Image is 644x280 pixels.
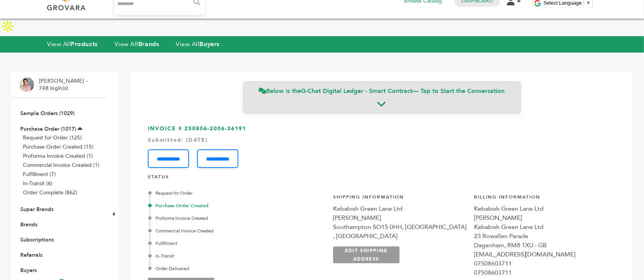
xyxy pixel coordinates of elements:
[176,40,220,48] a: View AllBuyers
[474,222,607,232] div: Kebabish Green Lane Ltd
[20,221,37,228] a: Brands
[474,204,607,213] div: Kebabish Green Lane Ltd
[150,253,312,259] div: In-Transit
[23,189,77,196] a: Order Complete (862)
[150,227,312,234] div: Commercial Invoice Created
[150,265,312,272] div: Order Delivered
[333,246,400,263] a: EDIT SHIPPING ADDRESS
[150,190,312,197] div: Request for Order
[20,236,54,243] a: Subscriptions
[148,136,616,144] div: Submitted: [DATE]
[474,250,607,259] div: [EMAIL_ADDRESS][DOMAIN_NAME]
[301,87,413,95] strong: G-Chat Digital Ledger - Smart Contract
[474,232,607,241] div: 23 Rowallen Parade
[23,152,93,160] a: Proforma Invoice Created (1)
[259,87,505,95] span: Below is the — Tap to Start the Conversation
[20,125,76,133] a: Purchase Order (1017)
[474,194,607,204] h4: Billing Information
[23,180,52,187] a: In-Transit (6)
[150,215,312,222] div: Proforma Invoice Created
[333,204,466,213] div: Kebabish Green Lane Ltd
[200,40,220,48] strong: Buyers
[474,241,607,250] div: Dagenham, RM8 1XU - GB
[47,40,98,48] a: View AllProducts
[474,259,607,268] div: 07508603711
[20,206,53,213] a: Super Brands
[474,213,607,222] div: [PERSON_NAME]
[20,267,37,274] a: Buyers
[333,213,466,222] div: [PERSON_NAME]
[23,134,82,141] a: Request for Order (125)
[148,174,616,184] h4: STATUS
[333,222,466,232] div: Southampton SO15 0HH, [GEOGRAPHIC_DATA]
[23,143,93,150] a: Purchase Order Created (15)
[23,162,99,169] a: Commercial Invoice Created (1)
[333,232,466,241] div: , [GEOGRAPHIC_DATA]
[148,125,616,168] h3: INVOICE # 250806-2006-36191
[71,40,97,48] strong: Products
[138,40,159,48] strong: Brands
[150,202,312,209] div: Purchase Order Created
[474,268,607,277] div: 07508603711
[20,110,74,117] a: Sample Orders (1029)
[20,251,42,259] a: Referrals
[150,240,312,247] div: Fulfillment
[39,77,89,92] li: [PERSON_NAME] - 748 login(s)
[333,194,466,204] h4: Shipping Information
[115,40,159,48] a: View AllBrands
[23,171,56,178] a: Fulfillment (7)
